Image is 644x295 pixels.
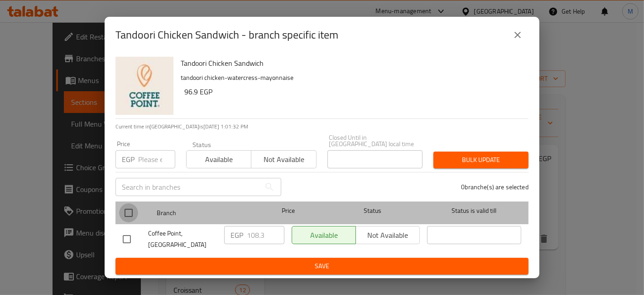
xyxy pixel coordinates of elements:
p: EGP [231,230,243,241]
button: Available [186,150,251,168]
span: Bulk update [441,154,521,166]
input: Search in branches [115,178,260,196]
img: Tandoori Chicken Sandwich [115,57,173,115]
p: 0 branche(s) are selected [461,182,529,192]
input: Please enter price [247,226,284,244]
button: Save [115,258,529,275]
span: Coffee Point, [GEOGRAPHIC_DATA] [148,228,217,251]
p: tandoori chicken-watercress-mayonnaise [181,72,521,84]
span: Available [190,153,248,166]
span: Status [326,205,420,216]
button: Bulk update [433,152,529,168]
span: Save [123,261,521,272]
p: Current time in [GEOGRAPHIC_DATA] is [DATE] 1:01:32 PM [115,123,529,131]
span: Status is valid till [427,205,521,216]
span: Not available [255,153,312,166]
p: EGP [122,154,135,165]
h6: Tandoori Chicken Sandwich [181,57,521,69]
h6: 96.9 EGP [184,85,521,98]
input: Please enter price [138,150,175,168]
button: Not available [251,150,316,168]
button: close [507,24,529,46]
span: Branch [157,207,251,219]
h2: Tandoori Chicken Sandwich - branch specific item [115,28,338,42]
span: Price [258,205,318,216]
